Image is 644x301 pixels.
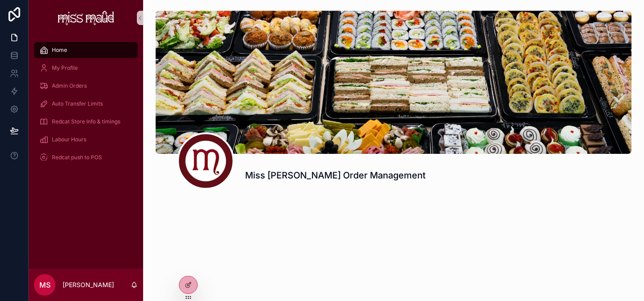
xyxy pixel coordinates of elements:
span: Home [52,47,67,54]
span: Auto Transfer Limits [52,100,103,107]
span: Redcat push to POS [52,154,102,161]
p: [PERSON_NAME] [63,280,114,289]
span: Redcat Store Info & timings [52,118,120,125]
a: Redcat push to POS [34,149,138,165]
span: MS [39,280,51,290]
a: My Profile [34,60,138,76]
span: Labour Hours [52,136,86,143]
a: Home [34,42,138,58]
span: My Profile [52,64,78,72]
img: App logo [58,11,114,25]
a: Labour Hours [34,131,138,148]
a: Redcat Store Info & timings [34,114,138,130]
a: Admin Orders [34,78,138,94]
a: Auto Transfer Limits [34,96,138,112]
div: scrollable content [29,36,143,177]
span: Admin Orders [52,82,87,89]
h1: Miss [PERSON_NAME] Order Management [245,169,426,182]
